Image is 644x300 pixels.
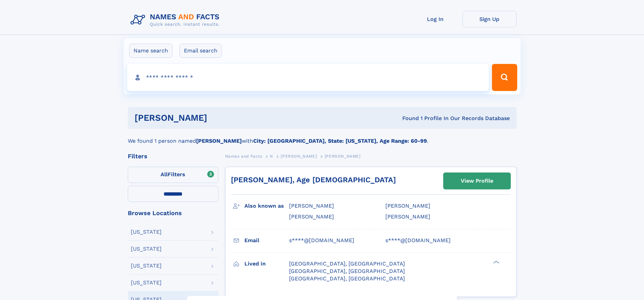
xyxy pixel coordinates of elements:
[253,138,427,144] b: City: [GEOGRAPHIC_DATA], State: [US_STATE], Age Range: 60-99
[289,213,334,220] span: [PERSON_NAME]
[305,115,510,122] div: Found 1 Profile In Our Records Database
[128,129,517,145] div: We found 1 person named with .
[325,154,361,159] span: [PERSON_NAME]
[385,213,430,220] span: [PERSON_NAME]
[131,246,162,252] div: [US_STATE]
[281,152,317,160] a: [PERSON_NAME]
[128,153,218,159] div: Filters
[492,260,500,264] div: ❯
[492,64,517,91] button: Search Button
[135,114,305,122] h1: [PERSON_NAME]
[462,11,517,27] a: Sign Up
[131,229,162,235] div: [US_STATE]
[225,152,262,160] a: Names and Facts
[385,203,430,209] span: [PERSON_NAME]
[128,167,218,183] label: Filters
[244,200,289,212] h3: Also known as
[128,210,218,216] div: Browse Locations
[408,11,462,27] a: Log In
[196,138,242,144] b: [PERSON_NAME]
[289,203,334,209] span: [PERSON_NAME]
[129,44,172,58] label: Name search
[444,173,510,189] a: View Profile
[127,64,489,91] input: search input
[270,154,273,159] span: N
[289,268,405,274] span: [GEOGRAPHIC_DATA], [GEOGRAPHIC_DATA]
[461,173,493,189] div: View Profile
[281,154,317,159] span: [PERSON_NAME]
[131,280,162,285] div: [US_STATE]
[128,11,225,29] img: Logo Names and Facts
[289,275,405,282] span: [GEOGRAPHIC_DATA], [GEOGRAPHIC_DATA]
[244,235,289,246] h3: Email
[289,260,405,267] span: [GEOGRAPHIC_DATA], [GEOGRAPHIC_DATA]
[231,176,396,184] a: [PERSON_NAME], Age [DEMOGRAPHIC_DATA]
[180,44,222,58] label: Email search
[270,152,273,160] a: N
[161,171,168,178] span: All
[131,263,162,269] div: [US_STATE]
[244,258,289,270] h3: Lived in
